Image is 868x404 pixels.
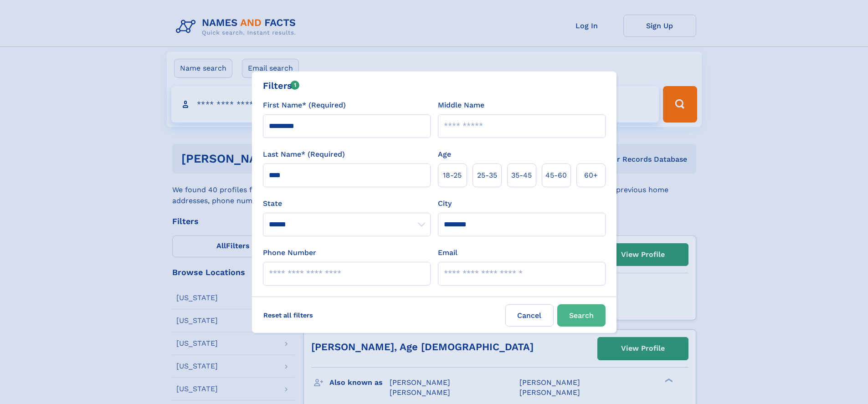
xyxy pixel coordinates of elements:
div: Filters [263,79,300,92]
button: Search [557,304,606,327]
label: Middle Name [438,100,484,111]
span: 35‑45 [511,170,532,181]
label: Email [438,247,457,258]
label: First Name* (Required) [263,100,346,111]
span: 60+ [584,170,598,181]
label: City [438,198,452,209]
label: Phone Number [263,247,316,258]
label: Last Name* (Required) [263,149,345,160]
label: Reset all filters [257,304,319,326]
span: 45‑60 [545,170,567,181]
label: Age [438,149,451,160]
span: 25‑35 [477,170,497,181]
label: Cancel [505,304,554,327]
label: State [263,198,431,209]
span: 18‑25 [443,170,462,181]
